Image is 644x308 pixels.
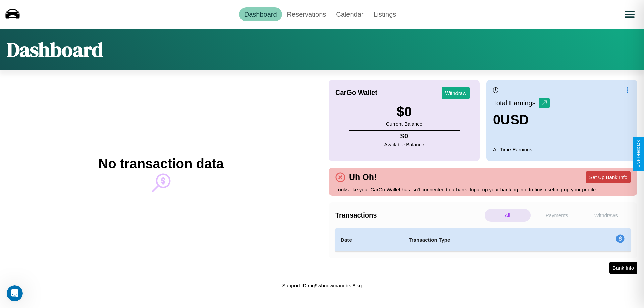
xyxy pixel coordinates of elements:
[335,185,631,194] p: Looks like your CarGo Wallet has isn't connected to a bank. Input up your banking info to finish ...
[345,172,380,182] h4: Uh Oh!
[282,281,362,290] p: Support ID: mg9wbodwmandbsf8ikg
[368,7,401,21] a: Listings
[534,209,580,222] p: Payments
[493,145,631,154] p: All Time Earnings
[7,36,103,63] h1: Dashboard
[409,236,561,244] h4: Transaction Type
[586,171,631,183] button: Set Up Bank Info
[335,228,631,252] table: simple table
[341,236,398,244] h4: Date
[485,209,531,222] p: All
[384,132,424,140] h4: $ 0
[7,285,23,301] iframe: Intercom live chat
[335,211,483,219] h4: Transactions
[386,119,422,128] p: Current Balance
[384,140,424,149] p: Available Balance
[331,7,368,21] a: Calendar
[493,97,539,109] p: Total Earnings
[386,104,422,119] h3: $ 0
[335,89,377,97] h4: CarGo Wallet
[282,7,331,21] a: Reservations
[609,262,637,274] button: Bank Info
[442,87,470,99] button: Withdraw
[239,7,282,21] a: Dashboard
[620,5,639,24] button: Open menu
[98,156,223,171] h2: No transaction data
[493,112,550,127] h3: 0 USD
[636,140,641,168] div: Give Feedback
[583,209,629,222] p: Withdraws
